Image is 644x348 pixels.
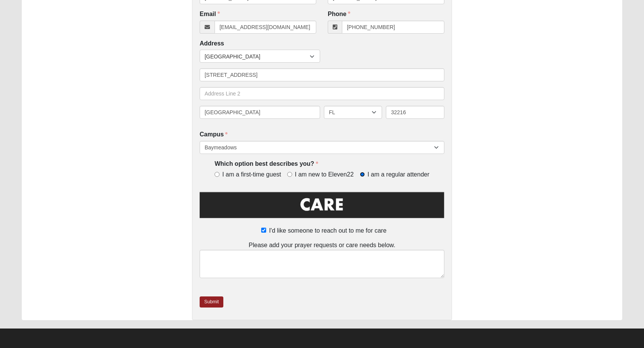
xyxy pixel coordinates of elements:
input: City [200,106,320,119]
span: [GEOGRAPHIC_DATA] [205,50,310,63]
input: I'd like someone to reach out to me for care [261,228,266,233]
label: Campus [200,130,228,139]
img: Care.png [200,190,444,225]
div: Please add your prayer requests or care needs below. [200,241,444,278]
span: I am a first-time guest [222,170,281,179]
span: I'd like someone to reach out to me for care [269,227,386,234]
input: Address Line 2 [200,87,444,100]
input: I am new to Eleven22 [287,172,292,177]
label: Phone [328,10,350,19]
label: Address [200,39,224,48]
input: Address Line 1 [200,68,444,81]
a: Submit [200,296,223,308]
input: I am a first-time guest [215,172,220,177]
span: I am a regular attender [368,170,429,179]
input: I am a regular attender [360,172,365,177]
input: Zip [386,106,444,119]
label: Which option best describes you? [215,160,318,168]
span: I am new to Eleven22 [295,170,354,179]
label: Email [200,10,220,19]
